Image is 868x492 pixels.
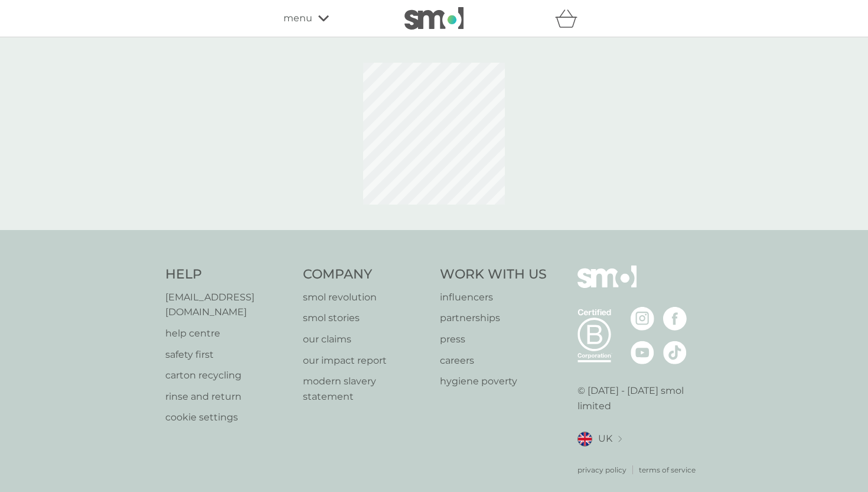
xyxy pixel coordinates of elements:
a: [EMAIL_ADDRESS][DOMAIN_NAME] [165,290,291,320]
img: visit the smol Instagram page [631,307,654,331]
a: careers [440,353,547,368]
img: visit the smol Youtube page [631,341,654,364]
img: select a new location [618,436,622,442]
img: smol [577,266,637,306]
a: partnerships [440,310,547,326]
span: menu [283,11,312,26]
a: our claims [303,332,429,347]
a: carton recycling [165,368,291,383]
a: rinse and return [165,389,291,404]
p: © [DATE] - [DATE] smol limited [577,383,703,413]
span: UK [598,431,612,446]
a: influencers [440,290,547,305]
img: visit the smol Facebook page [663,307,687,331]
a: safety first [165,347,291,362]
a: smol revolution [303,290,429,305]
img: UK flag [577,432,592,446]
h4: Company [303,266,429,284]
a: help centre [165,326,291,341]
a: modern slavery statement [303,374,429,404]
h4: Work With Us [440,266,547,284]
a: press [440,332,547,347]
a: cookie settings [165,410,291,425]
a: hygiene poverty [440,374,547,389]
div: basket [555,7,585,30]
a: smol stories [303,310,429,326]
img: smol [404,7,464,30]
h4: Help [165,266,291,284]
a: privacy policy [577,464,626,475]
img: visit the smol Tiktok page [663,341,687,364]
a: terms of service [639,464,696,475]
a: our impact report [303,353,429,368]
